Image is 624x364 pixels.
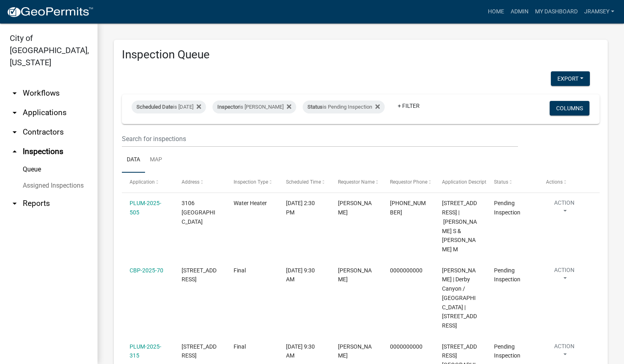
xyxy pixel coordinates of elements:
datatable-header-cell: Scheduled Time [278,173,330,192]
button: Action [546,342,583,362]
a: PLUM-2025-505 [130,200,161,216]
span: Application [130,179,155,185]
a: Map [145,147,167,173]
span: 3106 OLD TAY BRIDGE [182,200,215,225]
span: Rachel Worley | Derby Canyon / Swig | 4014 E. 10TH STREET [442,267,477,329]
button: Action [546,266,583,286]
i: arrow_drop_down [10,199,19,208]
span: Pending Inspection [494,267,520,283]
span: 3106 OLD TAY BRIDGE 3106 Old Tay Bridge | Smith Phillip S & Dinah M [442,200,477,253]
datatable-header-cell: Actions [538,173,590,192]
i: arrow_drop_down [10,127,19,137]
span: 4014 E. 10TH STREET [182,267,217,283]
a: Admin [507,4,532,19]
span: Address [182,179,199,185]
a: PLUM-2025-315 [130,343,161,359]
a: + Filter [391,98,426,113]
a: Home [485,4,507,19]
div: [DATE] 2:30 PM [286,199,323,217]
span: 0000000000 [390,343,422,350]
span: Actions [546,179,563,185]
span: 0000000000 [390,267,422,274]
datatable-header-cell: Address [174,173,226,192]
button: Action [546,199,583,219]
datatable-header-cell: Inspection Type [226,173,278,192]
div: [DATE] 9:30 AM [286,342,323,361]
datatable-header-cell: Application [122,173,174,192]
span: Requestor Phone [390,179,427,185]
button: Export [551,71,590,86]
div: is Pending Inspection [303,101,385,113]
span: Jeremy Ramsey [338,343,372,359]
i: arrow_drop_down [10,108,19,118]
a: CBP-2025-70 [130,267,163,274]
a: Data [122,147,145,173]
span: PHILLIP SMITH [338,200,372,216]
div: is [PERSON_NAME] [212,101,296,113]
span: Requestor Name [338,179,375,185]
span: 4014 E. 10TH STREET [182,343,217,359]
div: is [DATE] [132,101,206,113]
span: Status [494,179,508,185]
span: Pending Inspection [494,200,520,216]
span: Inspection Type [234,179,268,185]
button: Columns [550,101,589,116]
span: Final [234,343,246,350]
span: Inspector [217,104,239,110]
span: Scheduled Date [136,104,173,110]
span: Status [308,104,323,110]
datatable-header-cell: Requestor Phone [382,173,434,192]
span: Jeremy Ramsey [338,267,372,283]
span: Water Heater [234,200,267,206]
datatable-header-cell: Application Description [434,173,486,192]
datatable-header-cell: Requestor Name [330,173,382,192]
span: Pending Inspection [494,343,520,359]
span: Scheduled Time [286,179,321,185]
span: Final [234,267,246,274]
a: My Dashboard [532,4,581,19]
datatable-header-cell: Status [486,173,538,192]
i: arrow_drop_up [10,147,19,156]
h3: Inspection Queue [122,48,600,62]
span: 502-593-9508 [390,200,426,216]
span: Application Description [442,179,493,185]
div: [DATE] 9:30 AM [286,266,323,285]
i: arrow_drop_down [10,88,19,98]
input: Search for inspections [122,131,518,147]
a: jramsey [581,4,617,19]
